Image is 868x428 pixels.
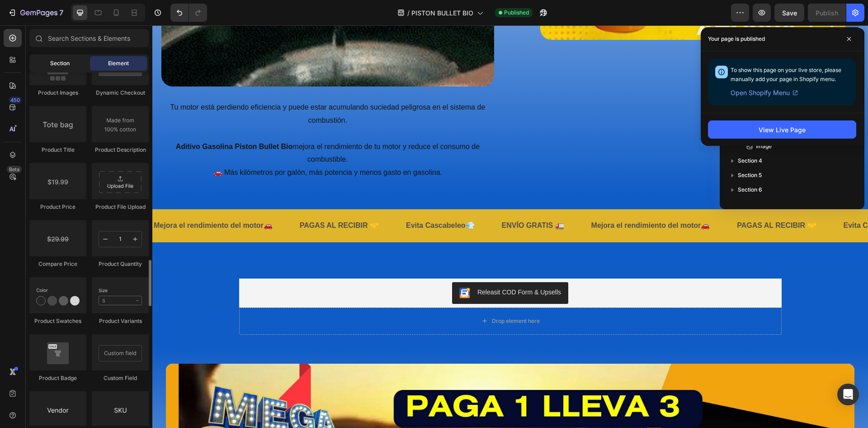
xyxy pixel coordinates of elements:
div: Product Variants [92,317,149,325]
input: Search Sections & Elements [29,29,149,47]
span: To show this page on your live store, please manually add your page in Shopify menu. [731,67,841,82]
div: Product Title [29,146,86,154]
div: Drop element here [340,292,387,299]
button: 7 [4,4,67,22]
div: Publish [816,8,838,18]
span: Section 6 [738,185,762,194]
div: Releasit COD Form & Upsells [325,262,409,272]
p: 7 [59,7,63,18]
div: Product Images [29,89,86,97]
span: Section 4 [738,156,762,165]
div: Product Description [92,146,149,154]
div: Compare Price [29,260,86,268]
p: Evita Cascabeleo💨 [691,194,760,207]
button: View Live Page [708,120,856,139]
button: Releasit COD Form & Upsells [300,257,416,279]
button: Publish [808,4,846,22]
div: Dynamic Checkout [92,89,149,97]
span: / [407,8,410,18]
p: Evita Cascabeleo💨 [254,194,322,207]
span: Published [504,9,529,17]
div: Product Price [29,203,86,211]
p: PAGAS AL RECIBIR 🤝 [585,194,664,207]
p: Your page is published [708,34,765,43]
span: Open Shopify Menu [731,87,790,98]
div: Custom Field [92,374,149,382]
button: Save [774,4,804,22]
div: Open Intercom Messenger [837,384,859,405]
span: Image [756,142,772,151]
span: Element [108,59,129,67]
p: ENVÍO GRATIS 🚛 [349,194,412,207]
img: CKKYs5695_ICEAE=.webp [307,262,318,273]
div: 450 [9,96,22,104]
span: Section 5 [738,171,762,180]
div: Product Quantity [92,260,149,268]
iframe: Design area [152,25,868,428]
span: PISTON BULLET BIO [411,8,473,18]
div: Product Badge [29,374,86,382]
p: Mejora el rendimiento del motor🚗 [439,194,558,207]
span: Save [782,9,797,17]
div: View Live Page [759,125,806,135]
div: Beta [7,166,22,173]
span: Section [50,59,70,67]
div: Undo/Redo [170,4,207,22]
div: Product File Upload [92,203,149,211]
div: Product Swatches [29,317,86,325]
